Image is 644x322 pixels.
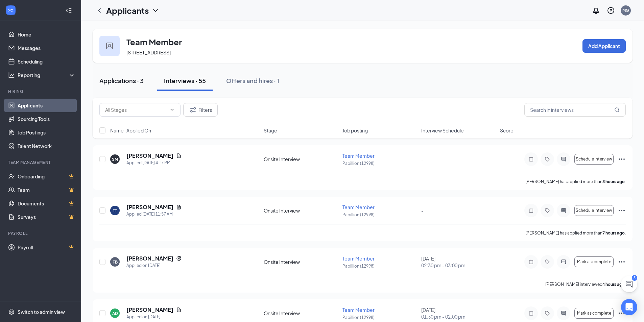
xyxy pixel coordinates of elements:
span: 01:30 pm - 02:00 pm [421,313,496,320]
p: Papillion (12998) [342,160,417,166]
h5: [PERSON_NAME] [126,152,173,159]
span: - [421,156,424,162]
div: Applied on [DATE] [126,262,182,269]
span: Team Member [342,255,375,262]
button: ChatActive [621,276,637,292]
b: 4 hours ago [602,282,625,287]
a: Scheduling [18,55,75,68]
div: [DATE] [421,255,496,269]
a: PayrollCrown [18,241,75,254]
svg: Document [176,307,182,313]
div: Team Management [8,159,74,165]
svg: Note [527,311,535,316]
span: Stage [264,127,277,134]
p: [PERSON_NAME] has applied more than . [525,230,626,236]
div: Onsite Interview [264,310,338,317]
img: user icon [106,43,113,49]
span: Team Member [342,153,375,159]
span: Score [500,127,514,134]
p: Papillion (12998) [342,212,417,218]
span: Team Member [342,307,375,313]
p: [PERSON_NAME] has applied more than . [525,179,626,184]
a: Sourcing Tools [18,112,75,126]
svg: Settings [8,308,15,315]
h1: Applicants [106,5,149,16]
div: Reporting [18,72,76,78]
svg: WorkstreamLogo [7,7,14,14]
svg: ChatActive [625,280,633,288]
a: Home [18,28,75,41]
p: [PERSON_NAME] interviewed . [545,281,626,287]
svg: ActiveChat [559,156,568,162]
div: SM [112,156,118,162]
svg: Ellipses [618,309,626,317]
div: FB [113,259,118,265]
div: Interviews · 55 [164,76,206,85]
svg: Document [176,204,182,210]
h3: Team Member [126,36,182,48]
div: Applications · 3 [99,76,144,85]
h5: [PERSON_NAME] [126,255,173,262]
p: Papillion (12998) [342,263,417,269]
span: 02:30 pm - 03:00 pm [421,262,496,269]
svg: Ellipses [618,258,626,266]
a: TeamCrown [18,183,75,197]
b: 3 hours ago [602,179,625,184]
div: [DATE] [421,306,496,320]
a: SurveysCrown [18,210,75,224]
div: Payroll [8,230,74,236]
svg: MagnifyingGlass [614,107,620,113]
h5: [PERSON_NAME] [126,203,173,211]
span: Name · Applied On [110,127,151,134]
button: Schedule interview [574,154,614,165]
svg: ActiveChat [559,311,568,316]
svg: Tag [543,311,551,316]
a: Talent Network [18,139,75,153]
svg: Note [527,259,535,265]
p: Papillion (12998) [342,315,417,320]
button: Schedule interview [574,205,614,216]
span: Mark as complete [577,259,611,264]
svg: Reapply [176,256,182,261]
span: Team Member [342,204,375,210]
a: Job Postings [18,126,75,139]
span: [STREET_ADDRESS] [126,49,171,55]
span: Schedule interview [576,157,612,162]
svg: Note [527,208,535,213]
svg: QuestionInfo [607,6,615,15]
svg: ChevronDown [151,6,160,15]
div: Offers and hires · 1 [226,76,279,85]
a: DocumentsCrown [18,197,75,210]
svg: Tag [543,156,551,162]
svg: Notifications [592,6,600,15]
button: Add Applicant [582,39,626,53]
svg: ActiveChat [559,259,568,265]
svg: Filter [189,106,197,114]
div: Open Intercom Messenger [621,299,637,315]
svg: Tag [543,259,551,265]
div: Hiring [8,89,74,94]
span: Mark as complete [577,311,611,316]
input: Search in interviews [524,103,626,117]
span: - [421,207,424,214]
button: Filter Filters [183,103,218,117]
button: Mark as complete [574,308,614,319]
div: Onsite Interview [264,258,338,265]
div: TT [113,208,117,214]
div: Applied [DATE] 4:17 PM [126,159,182,166]
h5: [PERSON_NAME] [126,306,173,314]
div: Applied on [DATE] [126,314,182,320]
a: OnboardingCrown [18,170,75,183]
div: Onsite Interview [264,207,338,214]
div: MG [622,7,629,13]
svg: ActiveChat [559,208,568,213]
a: Messages [18,41,75,55]
div: AD [112,311,118,316]
span: Schedule interview [576,208,612,213]
span: Job posting [342,127,368,134]
svg: ChevronLeft [95,6,103,15]
input: All Stages [105,106,167,114]
svg: Analysis [8,72,15,78]
svg: Tag [543,208,551,213]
